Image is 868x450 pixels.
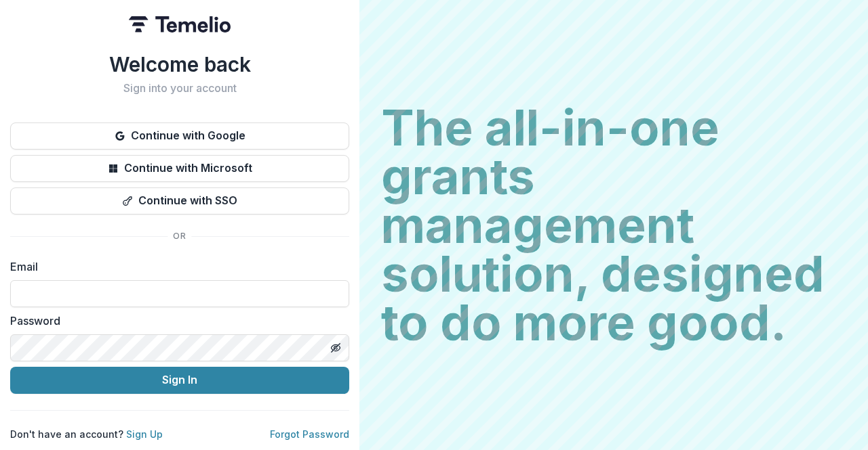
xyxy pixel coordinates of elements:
h2: Sign into your account [10,82,349,95]
button: Continue with Google [10,122,349,150]
label: Email [10,258,341,275]
button: Continue with SSO [10,187,349,215]
img: Temelio [129,16,231,32]
button: Sign In [10,367,349,394]
button: Toggle password visibility [325,337,347,359]
button: Continue with Microsoft [10,155,349,182]
a: Sign Up [126,428,163,440]
a: Forgot Password [270,428,349,440]
label: Password [10,313,341,329]
p: Don't have an account? [10,427,163,441]
h1: Welcome back [10,52,349,76]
